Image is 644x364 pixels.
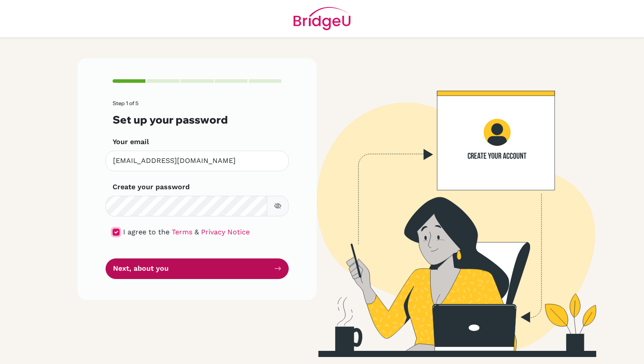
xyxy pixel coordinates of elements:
button: Next, about you [106,258,289,279]
label: Your email [113,137,149,147]
label: Create your password [113,182,190,192]
input: Insert your email* [106,151,289,171]
h3: Set up your password [113,113,282,126]
a: Terms [172,228,192,236]
span: Step 1 of 5 [113,100,138,106]
a: Privacy Notice [201,228,250,236]
span: & [195,228,199,236]
span: I agree to the [123,228,170,236]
